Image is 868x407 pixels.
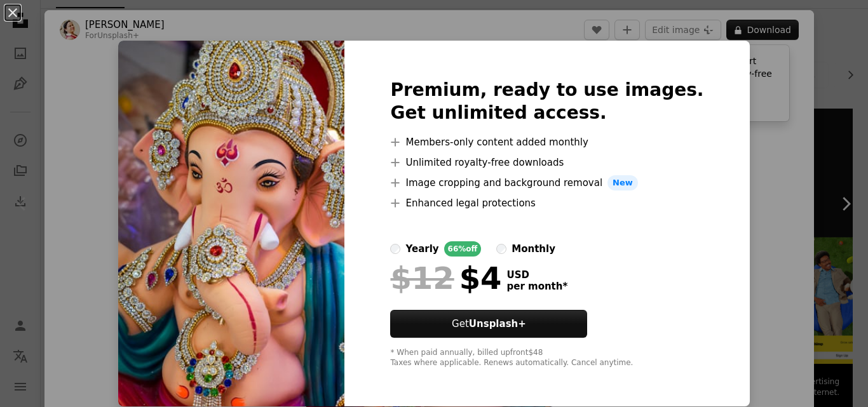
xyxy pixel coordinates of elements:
span: per month * [506,281,567,292]
li: Unlimited royalty-free downloads [390,155,703,170]
li: Members-only content added monthly [390,135,703,150]
strong: Unsplash+ [469,318,526,330]
li: Image cropping and background removal [390,175,703,190]
div: * When paid annually, billed upfront $48 Taxes where applicable. Renews automatically. Cancel any... [390,348,703,368]
li: Enhanced legal protections [390,196,703,211]
input: monthly [496,244,506,254]
button: GetUnsplash+ [390,310,587,338]
input: yearly66%off [390,244,400,254]
span: New [607,175,638,190]
div: 66% off [444,241,482,257]
div: yearly [405,241,438,257]
img: premium_photo-1722678588678-fc0f32a15fae [118,41,344,406]
span: USD [506,269,567,281]
span: $12 [390,262,454,295]
h2: Premium, ready to use images. Get unlimited access. [390,79,703,124]
div: monthly [512,241,555,257]
div: $4 [390,262,501,295]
